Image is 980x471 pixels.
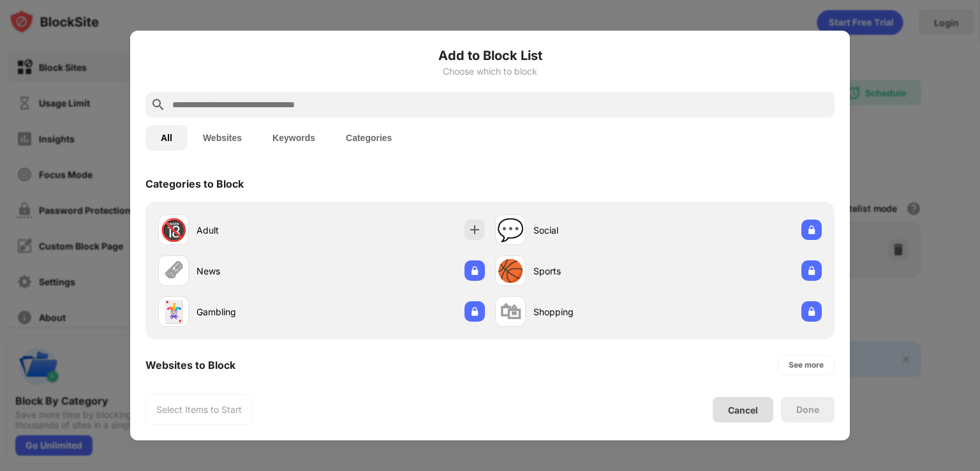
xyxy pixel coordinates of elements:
[163,258,184,284] div: 🗞
[197,264,322,278] div: News
[145,125,188,151] button: All
[160,299,187,325] div: 🃏
[197,223,322,237] div: Adult
[197,305,322,318] div: Gambling
[500,299,521,325] div: 🛍
[145,46,835,65] h6: Add to Block List
[257,125,330,151] button: Keywords
[160,217,187,243] div: 🔞
[145,359,235,371] div: Websites to Block
[151,97,166,112] img: search.svg
[497,217,524,243] div: 💬
[796,405,819,415] div: Done
[156,403,242,416] div: Select Items to Start
[145,66,835,77] div: Choose which to block
[533,223,658,237] div: Social
[497,258,524,284] div: 🏀
[789,359,824,371] div: See more
[330,125,407,151] button: Categories
[533,305,658,318] div: Shopping
[533,264,658,278] div: Sports
[188,125,257,151] button: Websites
[145,177,244,190] div: Categories to Block
[728,405,758,415] div: Cancel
